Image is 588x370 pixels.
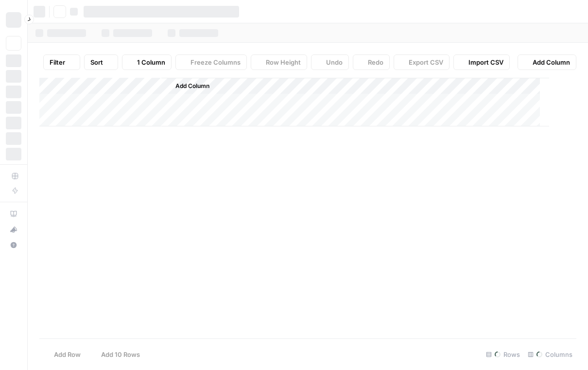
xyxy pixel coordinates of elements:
button: Filter [43,54,80,70]
button: Undo [311,54,349,70]
span: Add Row [54,350,81,359]
button: Import CSV [453,54,510,70]
div: Columns [524,347,576,362]
span: Add Column [175,82,209,90]
a: AirOps Academy [6,206,21,222]
button: Add Row [39,347,86,362]
button: Freeze Columns [175,54,247,70]
span: Export CSV [409,57,443,67]
div: Rows [482,347,524,362]
button: Add Column [518,54,576,70]
span: Add Column [533,57,570,67]
span: Row Height [266,57,301,67]
button: 1 Column [122,54,172,70]
span: Add 10 Rows [101,350,140,359]
span: Filter [50,57,65,67]
span: Freeze Columns [190,57,241,67]
button: Add Column [163,80,213,92]
button: Export CSV [394,54,450,70]
span: Undo [326,57,343,67]
span: Redo [368,57,383,67]
button: Sort [84,54,118,70]
button: Row Height [251,54,307,70]
div: What's new? [6,222,21,237]
button: Add 10 Rows [86,347,146,362]
span: 1 Column [137,57,165,67]
button: Redo [353,54,390,70]
span: Sort [90,57,103,67]
button: What's new? [6,222,21,237]
button: Help + Support [6,237,21,253]
span: Import CSV [468,57,503,67]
